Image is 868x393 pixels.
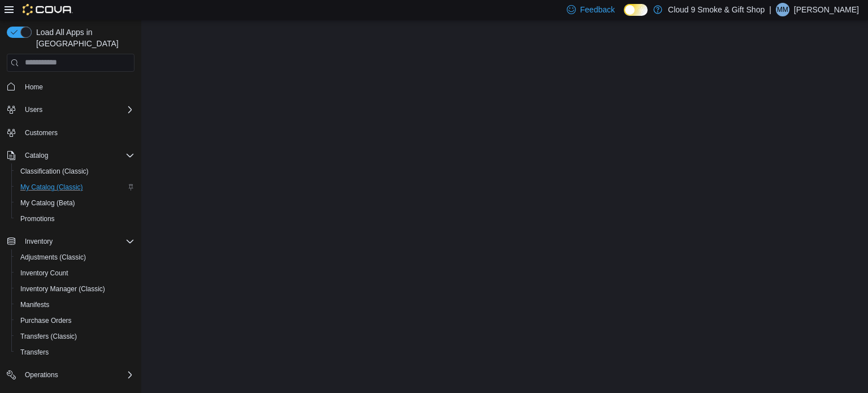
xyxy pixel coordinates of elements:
span: My Catalog (Beta) [16,196,134,210]
span: Catalog [20,149,134,162]
button: Users [20,103,47,116]
button: Purchase Orders [11,313,139,329]
p: [PERSON_NAME] [794,3,859,16]
a: Transfers (Classic) [16,330,81,343]
span: Home [25,83,43,92]
button: Users [2,102,139,118]
a: Customers [20,126,62,140]
a: Adjustments (Classic) [16,251,90,264]
p: Cloud 9 Smoke & Gift Shop [668,3,765,16]
button: Home [2,79,139,95]
span: Customers [25,128,58,137]
button: Operations [20,368,63,382]
span: Purchase Orders [16,314,134,327]
span: Load All Apps in [GEOGRAPHIC_DATA] [32,27,134,49]
span: Catalog [25,151,48,160]
span: Inventory [25,237,53,246]
span: Transfers (Classic) [16,330,134,343]
span: Purchase Orders [20,316,72,325]
span: Feedback [580,4,615,15]
span: Inventory Count [20,269,68,278]
a: Inventory Count [16,266,73,280]
button: Catalog [2,148,139,163]
button: Manifests [11,297,139,313]
span: Inventory [20,235,134,248]
a: Home [20,80,47,94]
a: Purchase Orders [16,314,76,327]
span: Adjustments (Classic) [20,253,86,262]
span: Classification (Classic) [16,165,134,178]
button: Transfers (Classic) [11,329,139,344]
span: Promotions [16,212,134,226]
span: Home [20,80,134,94]
button: Customers [2,124,139,141]
a: Transfers [16,346,53,359]
a: Classification (Classic) [16,165,93,178]
a: Promotions [16,212,59,226]
span: Inventory Count [16,266,134,280]
span: Inventory Manager (Classic) [16,282,134,296]
button: Classification (Classic) [11,163,139,179]
button: Operations [2,367,139,383]
a: My Catalog (Classic) [16,180,88,194]
span: Promotions [20,214,55,223]
img: Cova [23,4,73,15]
span: Transfers [20,348,49,357]
span: Users [25,105,42,114]
span: Inventory Manager (Classic) [20,284,105,293]
button: Adjustments (Classic) [11,249,139,265]
span: MM [777,3,788,16]
button: Inventory Count [11,265,139,281]
button: My Catalog (Classic) [11,179,139,195]
button: My Catalog (Beta) [11,195,139,211]
button: Transfers [11,344,139,360]
span: Dark Mode [624,16,624,16]
span: My Catalog (Classic) [16,180,134,194]
span: Operations [25,370,58,379]
a: Manifests [16,298,54,312]
p: | [769,3,771,16]
div: Michael M. McPhillips [776,3,789,16]
a: My Catalog (Beta) [16,196,80,210]
span: Users [20,103,134,116]
span: Transfers (Classic) [20,332,77,341]
span: Classification (Classic) [20,167,89,176]
span: Operations [20,368,134,382]
button: Promotions [11,211,139,227]
span: My Catalog (Beta) [20,198,75,208]
span: My Catalog (Classic) [20,183,83,192]
button: Inventory Manager (Classic) [11,281,139,297]
span: Adjustments (Classic) [16,251,134,264]
span: Manifests [16,298,134,312]
input: Dark Mode [624,4,648,16]
button: Inventory [20,235,57,248]
button: Inventory [2,234,139,249]
span: Manifests [20,300,49,309]
a: Inventory Manager (Classic) [16,282,110,296]
button: Catalog [20,149,53,162]
span: Transfers [16,346,134,359]
span: Customers [20,126,134,140]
